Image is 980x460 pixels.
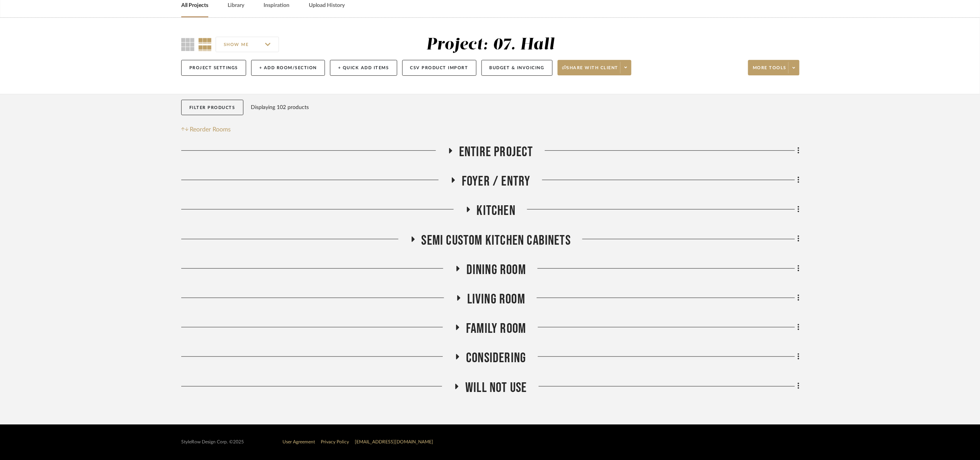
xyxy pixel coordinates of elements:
[251,100,309,115] div: Displaying 102 products
[228,0,244,11] a: Library
[426,37,554,53] div: Project: 07. Hall
[459,144,533,160] span: Entire Project
[330,60,397,76] button: + Quick Add Items
[190,125,231,134] span: Reorder Rooms
[181,60,246,76] button: Project Settings
[282,440,315,444] a: User Agreement
[477,203,516,219] span: Kitchen
[465,380,527,396] span: Will Not Use
[181,439,244,445] div: StyleRow Design Corp. ©2025
[466,320,526,337] span: Family Room
[748,60,800,75] button: More tools
[181,100,243,116] button: Filter Products
[466,350,526,366] span: Considering
[264,0,289,11] a: Inspiration
[181,0,208,11] a: All Projects
[321,440,349,444] a: Privacy Policy
[355,440,433,444] a: [EMAIL_ADDRESS][DOMAIN_NAME]
[422,232,571,249] span: Semi custom kitchen cabinets
[462,173,531,190] span: Foyer / Entry
[251,60,325,76] button: + Add Room/Section
[562,65,619,77] span: Share with client
[467,291,525,308] span: Living Room
[402,60,476,76] button: CSV Product Import
[309,0,345,11] a: Upload History
[481,60,553,76] button: Budget & Invoicing
[466,262,526,278] span: Dining Room
[558,60,632,75] button: Share with client
[753,65,786,77] span: More tools
[181,125,231,134] button: Reorder Rooms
